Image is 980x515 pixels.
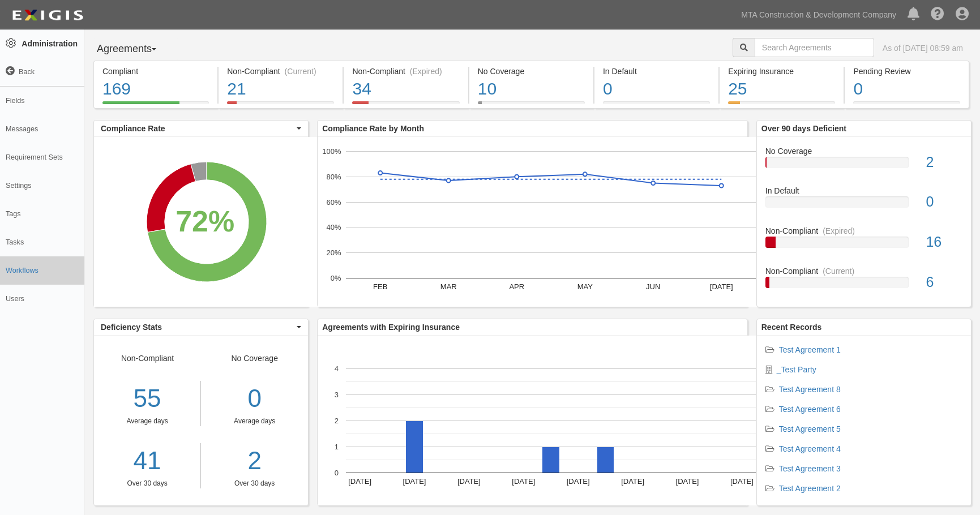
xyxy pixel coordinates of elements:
a: Non-Compliant(Expired)16 [765,225,962,265]
text: 0 [335,469,339,477]
div: 6 [917,272,971,293]
text: [DATE] [403,477,426,486]
b: Agreements with Expiring Insurance [322,323,460,332]
text: MAY [577,282,593,291]
div: No Coverage [757,145,971,157]
strong: Administration [22,39,78,48]
text: [DATE] [457,477,481,486]
div: 169 [102,77,209,101]
div: 10 [478,77,585,101]
div: (Current) [285,66,316,77]
a: Test Agreement 5 [779,424,841,434]
text: 100% [323,147,342,156]
div: Over 30 days [94,479,200,488]
div: In Default [603,66,710,77]
div: 16 [917,232,971,252]
a: Expiring Insurance25 [720,101,844,110]
text: 1 [335,443,339,451]
div: Compliant [102,66,209,77]
text: [DATE] [512,477,536,486]
span: Compliance Rate [101,123,294,134]
text: 80% [327,173,341,181]
a: MTA Construction & Development Company [735,3,902,26]
div: (Expired) [823,225,855,237]
a: Test Agreement 1 [779,345,841,354]
div: 21 [227,77,334,101]
button: Compliance Rate [94,121,308,136]
svg: A chart. [318,336,770,505]
div: Average days [209,417,299,426]
img: Logo [8,5,87,25]
div: 0 [917,192,971,212]
a: No Coverage2 [765,145,962,186]
a: Non-Compliant(Current)21 [219,101,343,110]
text: [DATE] [567,477,590,486]
i: Help Center - Complianz [931,8,944,22]
div: Non-Compliant (Expired) [352,66,459,77]
span: Deficiency Stats [101,321,294,333]
a: Test Agreement 4 [779,444,841,453]
a: Non-Compliant(Expired)34 [344,101,468,110]
text: MAR [440,282,457,291]
div: Pending Review [853,66,960,77]
div: 72% [176,200,234,242]
div: Average days [94,417,200,426]
div: Non-Compliant (Current) [227,66,334,77]
div: Non-Compliant [757,225,971,237]
a: 41 [94,443,200,479]
input: Search Agreements [755,38,874,57]
div: (Expired) [410,66,442,77]
div: Expiring Insurance [728,66,835,77]
div: No Coverage [201,353,308,488]
a: Non-Compliant(Current)6 [765,265,962,297]
a: _Test Party [777,365,816,374]
a: In Default0 [594,101,718,110]
text: 2 [335,417,339,425]
b: Recent Records [761,323,822,332]
b: Over 90 days Deficient [761,124,846,133]
text: 40% [327,223,341,231]
svg: A chart. [318,137,770,307]
a: Compliant169 [93,101,217,110]
button: Agreements [93,38,178,61]
text: 0% [331,274,341,282]
div: Non-Compliant [757,265,971,277]
button: Deficiency Stats [94,319,308,335]
a: Test Agreement 6 [779,405,841,414]
text: [DATE] [710,282,733,291]
div: 25 [728,77,835,101]
text: JUN [646,282,660,291]
div: 2 [917,152,971,173]
text: [DATE] [676,477,699,486]
text: APR [510,282,525,291]
text: 3 [335,390,339,399]
a: Pending Review0 [845,101,969,110]
a: Test Agreement 2 [779,484,841,493]
div: As of [DATE] 08:59 am [883,42,963,54]
a: Test Agreement 8 [779,385,841,394]
text: 20% [327,248,341,257]
text: 4 [335,364,339,373]
text: [DATE] [621,477,644,486]
text: [DATE] [730,477,754,486]
text: 60% [327,198,341,206]
div: 34 [352,77,459,101]
div: 0 [853,77,960,101]
div: 0 [603,77,710,101]
div: Non-Compliant [94,353,201,488]
svg: A chart. [94,137,319,307]
div: 0 [209,381,299,417]
a: 2 [209,443,299,479]
b: Compliance Rate by Month [322,124,424,133]
a: In Default0 [765,185,962,225]
div: Over 30 days [209,479,299,488]
text: [DATE] [348,477,371,486]
a: Test Agreement 3 [779,464,841,473]
text: FEB [373,282,387,291]
div: No Coverage [478,66,585,77]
